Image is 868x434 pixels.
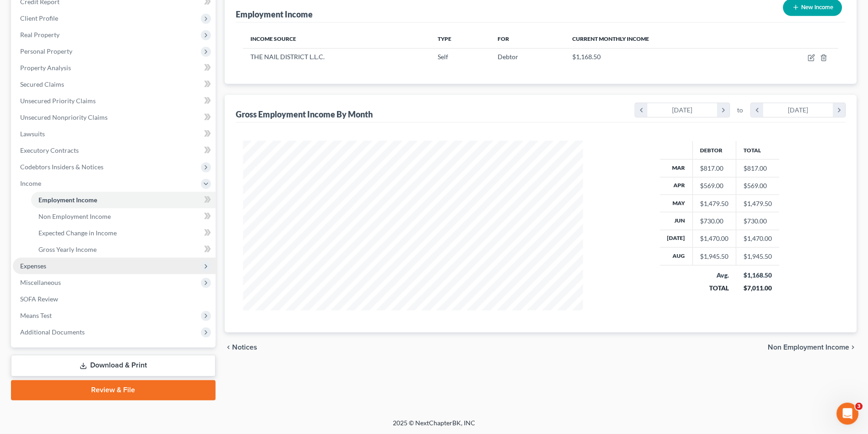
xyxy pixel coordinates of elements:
[20,113,108,121] span: Unsecured Nonpriority Claims
[660,195,693,212] th: May
[648,103,718,117] div: [DATE]
[856,403,863,410] span: 3
[737,212,780,230] td: $730.00
[20,163,103,171] span: Codebtors Insiders & Notices
[572,35,649,42] span: Current Monthly Income
[660,212,693,230] th: Jun
[20,328,85,336] span: Additional Documents
[744,284,773,293] div: $7,011.00
[572,53,601,61] span: $1,168.50
[700,271,729,280] div: Avg.
[20,130,45,138] span: Lawsuits
[837,403,859,425] iframe: Intercom live chat
[13,109,216,126] a: Unsecured Nonpriority Claims
[11,355,216,377] a: Download & Print
[13,126,216,142] a: Lawsuits
[700,252,729,261] div: $1,945.50
[438,53,449,61] span: Self
[764,103,834,117] div: [DATE]
[20,262,46,270] span: Expenses
[20,295,58,303] span: SOFA Review
[737,195,780,212] td: $1,479.50
[250,35,296,42] span: Income Source
[20,278,61,286] span: Miscellaneous
[700,234,729,243] div: $1,470.00
[13,76,216,93] a: Secured Claims
[768,344,857,351] button: Non Employment Income chevron_right
[236,9,313,20] div: Employment Income
[738,106,743,115] span: to
[38,229,117,237] span: Expected Change in Income
[660,160,693,177] th: Mar
[31,225,216,241] a: Expected Change in Income
[850,344,857,351] i: chevron_right
[693,141,737,159] th: Debtor
[20,80,64,88] span: Secured Claims
[737,177,780,195] td: $569.00
[660,177,693,195] th: Apr
[635,103,648,117] i: chevron_left
[20,312,52,319] span: Means Test
[660,248,693,265] th: Aug
[31,241,216,258] a: Gross Yearly Income
[660,230,693,247] th: [DATE]
[20,146,79,154] span: Executory Contracts
[250,53,325,61] span: THE NAIL DISTRICT L.L.C.
[700,217,729,226] div: $730.00
[20,14,58,22] span: Client Profile
[13,60,216,76] a: Property Analysis
[700,164,729,173] div: $817.00
[438,35,452,42] span: Type
[31,208,216,225] a: Non Employment Income
[717,103,730,117] i: chevron_right
[737,230,780,247] td: $1,470.00
[20,97,96,105] span: Unsecured Priority Claims
[38,212,111,220] span: Non Employment Income
[20,64,71,72] span: Property Analysis
[236,109,373,120] div: Gross Employment Income By Month
[20,47,72,55] span: Personal Property
[833,103,846,117] i: chevron_right
[737,160,780,177] td: $817.00
[225,344,257,351] button: chevron_left Notices
[20,31,60,39] span: Real Property
[232,344,257,351] span: Notices
[31,192,216,208] a: Employment Income
[737,141,780,159] th: Total
[11,380,216,401] a: Review & File
[751,103,764,117] i: chevron_left
[225,344,232,351] i: chevron_left
[13,93,216,109] a: Unsecured Priority Claims
[700,199,729,208] div: $1,479.50
[700,181,729,190] div: $569.00
[498,53,519,61] span: Debtor
[498,35,510,42] span: For
[13,142,216,159] a: Executory Contracts
[768,344,850,351] span: Non Employment Income
[737,248,780,265] td: $1,945.50
[38,196,97,204] span: Employment Income
[38,245,97,253] span: Gross Yearly Income
[13,291,216,307] a: SOFA Review
[744,271,773,280] div: $1,168.50
[700,284,729,293] div: TOTAL
[20,179,41,187] span: Income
